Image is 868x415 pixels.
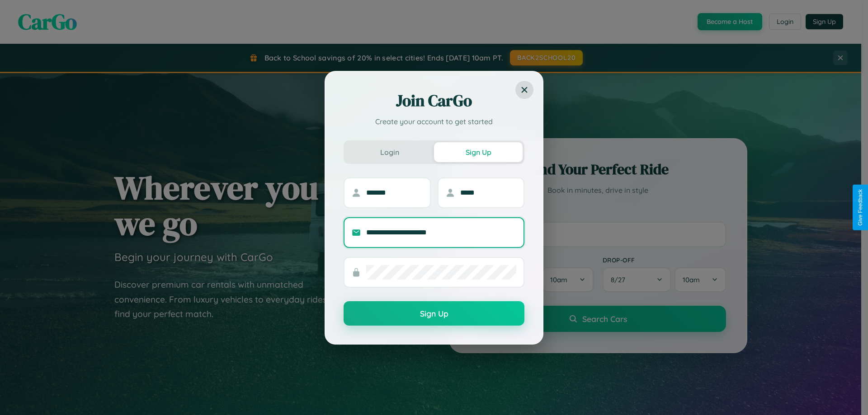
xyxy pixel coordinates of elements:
p: Create your account to get started [344,116,524,127]
button: Login [345,142,434,162]
button: Sign Up [344,301,524,326]
div: Give Feedback [857,189,863,226]
button: Sign Up [434,142,523,162]
h2: Join CarGo [344,90,524,112]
